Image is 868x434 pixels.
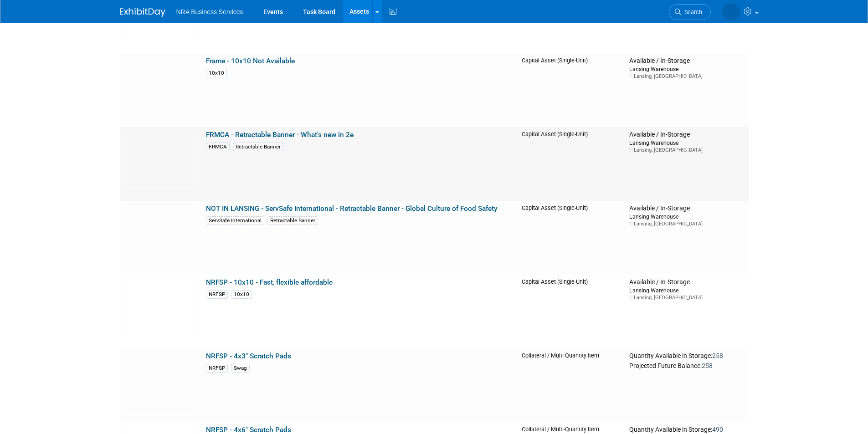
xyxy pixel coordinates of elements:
[206,278,333,286] a: NRFSP - 10x10 - Fast, flexible affordable
[629,73,745,80] div: Lansing, [GEOGRAPHIC_DATA]
[206,216,264,225] div: ServSafe International
[206,290,228,299] div: NRFSP
[206,426,291,434] a: NRFSP - 4x6" Scratch Pads
[267,216,318,225] div: Retractable Banner
[629,360,745,370] div: Projected Future Balance:
[206,352,291,360] a: NRFSP - 4x3" Scratch Pads
[231,364,250,373] div: Swag
[518,201,626,275] td: Capital Asset (Single-Unit)
[120,8,165,17] img: ExhibitDay
[518,127,626,201] td: Capital Asset (Single-Unit)
[176,8,243,15] span: NRA Business Services
[629,294,745,301] div: Lansing, [GEOGRAPHIC_DATA]
[518,53,626,127] td: Capital Asset (Single-Unit)
[518,348,626,422] td: Collateral / Multi-Quantity Item
[702,362,713,369] span: 258
[233,143,283,151] div: Retractable Banner
[629,139,745,147] div: Lansing Warehouse
[206,143,230,151] div: FRMCA
[206,204,498,213] a: NOT IN LANSING - ServSafe International - Retractable Banner - Global Culture of Food Safety
[669,4,711,20] a: Search
[518,275,626,348] td: Capital Asset (Single-Unit)
[712,426,723,433] span: 490
[723,3,740,20] img: Scott Anderson
[629,147,745,153] div: Lansing, [GEOGRAPHIC_DATA]
[629,278,745,286] div: Available / In-Storage
[629,213,745,220] div: Lansing Warehouse
[629,352,745,360] div: Quantity Available in Storage:
[629,204,745,213] div: Available / In-Storage
[206,131,354,139] a: FRMCA - Retractable Banner - What's new in 2e
[231,290,252,299] div: 10x10
[629,286,745,294] div: Lansing Warehouse
[629,426,745,434] div: Quantity Available in Storage:
[629,65,745,73] div: Lansing Warehouse
[629,220,745,227] div: Lansing, [GEOGRAPHIC_DATA]
[681,9,702,15] span: Search
[629,131,745,139] div: Available / In-Storage
[206,364,228,373] div: NRFSP
[206,57,295,65] a: Frame - 10x10 Not Available
[712,352,723,359] span: 258
[206,69,227,77] div: 10x10
[629,57,745,65] div: Available / In-Storage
